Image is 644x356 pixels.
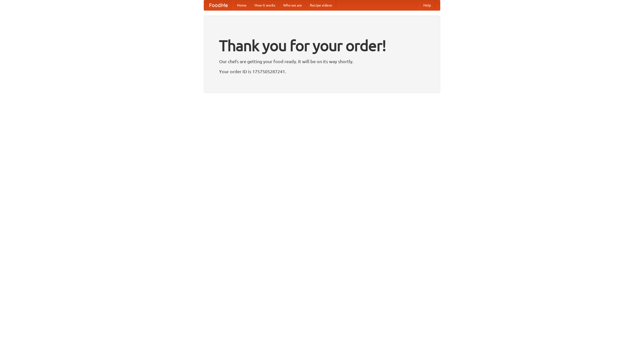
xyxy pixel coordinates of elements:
a: Home [233,0,251,10]
a: FoodMe [204,0,233,10]
p: Our chefs are getting your food ready. It will be on its way shortly. [219,58,425,65]
h1: Thank you for your order! [219,33,425,58]
a: How it works [251,0,279,10]
a: Who we are [279,0,306,10]
p: Your order ID is 1757505287241. [219,68,425,75]
a: Recipe videos [306,0,336,10]
a: Help [419,0,435,10]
